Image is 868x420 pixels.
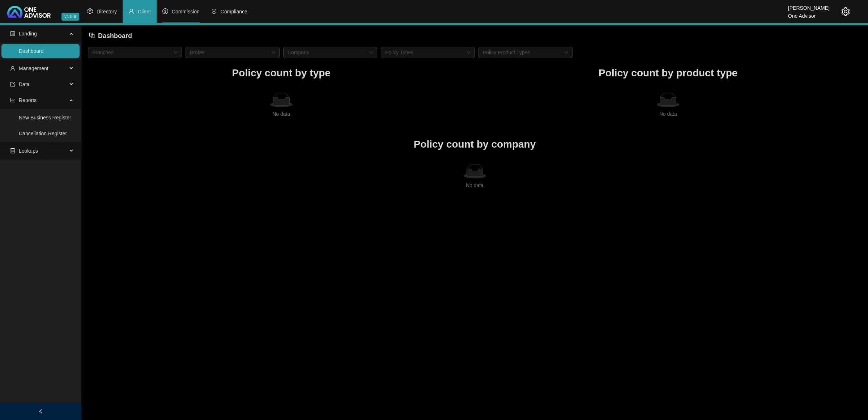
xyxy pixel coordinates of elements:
[475,65,862,81] h1: Policy count by product type
[91,181,859,189] div: No data
[841,7,850,16] span: setting
[221,9,247,14] span: Compliance
[88,65,475,81] h1: Policy count by type
[98,32,132,39] span: Dashboard
[19,31,37,37] span: Landing
[138,9,151,14] span: Client
[89,32,95,39] span: block
[788,10,830,18] div: One Advisor
[19,48,44,54] a: Dashboard
[19,65,48,71] span: Management
[10,82,15,87] span: import
[10,98,15,103] span: line-chart
[19,148,38,154] span: Lookups
[88,136,861,152] h1: Policy count by company
[19,81,30,87] span: Data
[128,8,134,14] span: user
[211,8,217,14] span: safety
[162,8,168,14] span: dollar
[19,131,67,136] a: Cancellation Register
[7,6,51,18] img: 2df55531c6924b55f21c4cf5d4484680-logo-light.svg
[788,2,830,10] div: [PERSON_NAME]
[478,110,859,118] div: No data
[10,66,15,71] span: user
[61,13,79,21] span: v1.9.6
[97,9,117,14] span: Directory
[38,409,43,414] span: left
[19,97,37,103] span: Reports
[87,8,93,14] span: setting
[10,31,15,36] span: profile
[91,110,472,118] div: No data
[19,115,71,120] a: New Business Register
[10,148,15,153] span: database
[172,9,200,14] span: Commission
